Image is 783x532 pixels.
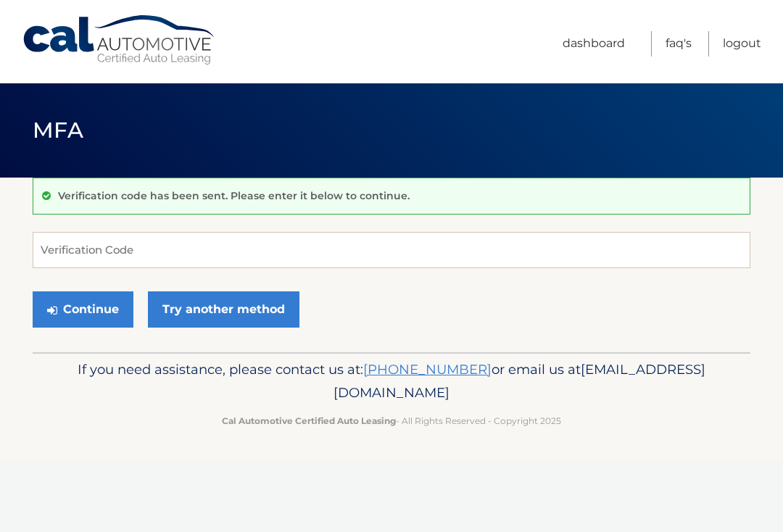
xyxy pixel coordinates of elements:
[363,361,492,378] a: [PHONE_NUMBER]
[22,14,217,66] a: Cal Automotive
[33,291,133,328] button: Continue
[148,291,299,328] a: Try another method
[33,117,83,144] span: MFA
[58,189,410,202] p: Verification code has been sent. Please enter it below to continue.
[563,31,625,57] a: Dashboard
[54,358,729,404] p: If you need assistance, please contact us at: or email us at
[33,232,750,268] input: Verification Code
[666,31,692,57] a: FAQ's
[333,361,705,401] span: [EMAIL_ADDRESS][DOMAIN_NAME]
[723,31,761,57] a: Logout
[54,413,729,428] p: - All Rights Reserved - Copyright 2025
[222,415,396,426] strong: Cal Automotive Certified Auto Leasing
